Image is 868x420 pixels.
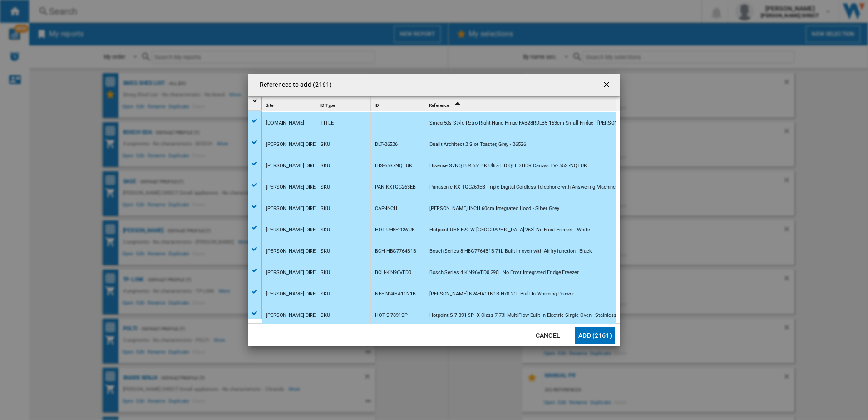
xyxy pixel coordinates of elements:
[321,134,330,155] div: SKU
[321,220,330,240] div: SKU
[429,103,449,108] span: Reference
[429,262,579,283] div: Bosch Series 4 KIN96VFD0 290L No Frost Integrated Fridge Freezer
[429,198,559,219] div: [PERSON_NAME] INCH 60cm Integrated Hood - Silver Grey
[266,177,322,198] div: [PERSON_NAME] DIRECT
[429,155,587,176] div: Hisense S7NQTUK 55" 4K Ultra HD QLED HDR Canvas TV- 55S7NQTUK
[429,305,629,326] div: Hotpoint SI7 891 SP IX Class 7 73l MultiFlow Built-in Electric Single Oven - Stainless Steel
[320,103,335,108] span: ID Type
[375,220,415,240] div: HOT-UH8F2CWUK
[321,198,330,219] div: SKU
[602,80,613,91] ng-md-icon: getI18NText('BUTTONS.CLOSE_DIALOG')
[264,97,316,111] div: Site Sort None
[266,113,304,134] div: [DOMAIN_NAME]
[321,284,330,305] div: SKU
[318,97,370,111] div: ID Type Sort None
[450,103,464,108] span: Sort Ascending
[429,177,616,198] div: Panasonic KX-TGC263EB Triple Digital Cordless Telephone with Answering Machine
[321,305,330,326] div: SKU
[264,97,316,111] div: Sort None
[321,262,330,283] div: SKU
[373,97,425,111] div: Sort None
[321,177,330,198] div: SKU
[266,305,322,326] div: [PERSON_NAME] DIRECT
[427,97,616,111] div: Sort Ascending
[266,220,322,240] div: [PERSON_NAME] DIRECT
[266,155,322,176] div: [PERSON_NAME] DIRECT
[266,103,273,108] span: Site
[429,284,574,305] div: [PERSON_NAME] N24HA11N1B N70 21L Built-In Warming Drawer
[375,284,416,305] div: NEF-N24HA11N1B
[598,76,616,94] button: getI18NText('BUTTONS.CLOSE_DIALOG')
[375,198,397,219] div: CAP-INCH
[255,80,332,90] h4: References to add (2161)
[266,134,322,155] div: [PERSON_NAME] DIRECT
[266,262,322,283] div: [PERSON_NAME] DIRECT
[528,327,568,344] button: Cancel
[429,134,526,155] div: Dualit Architect 2 Slot Toaster, Grey - 26526
[266,198,322,219] div: [PERSON_NAME] DIRECT
[321,113,334,134] div: TITLE
[429,241,592,262] div: Bosch Series 8 HBG7764B1B 71L Built-in oven with Airfry function - Black
[318,97,370,111] div: Sort None
[321,241,330,262] div: SKU
[427,97,616,111] div: Reference Sort Ascending
[375,155,412,176] div: HIS-55S7NQTUK
[375,305,408,326] div: HOT-SI7891SP
[266,241,322,262] div: [PERSON_NAME] DIRECT
[575,327,615,344] button: Add (2161)
[375,262,411,283] div: BCH-KIN96VFD0
[266,284,322,305] div: [PERSON_NAME] DIRECT
[375,177,416,198] div: PAN-KXTGC263EB
[375,241,416,262] div: BCH-HBG7764B1B
[429,113,657,134] div: Smeg 50s Style Retro Right Hand Hinge FAB28RDLB5 153cm Small Fridge - [PERSON_NAME] - D Rated
[375,103,379,108] span: ID
[375,134,398,155] div: DLT-26526
[429,220,590,240] div: Hotpoint UH8 F2C W [GEOGRAPHIC_DATA] 263l No Frost Freezer - White
[373,97,425,111] div: ID Sort None
[321,155,330,176] div: SKU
